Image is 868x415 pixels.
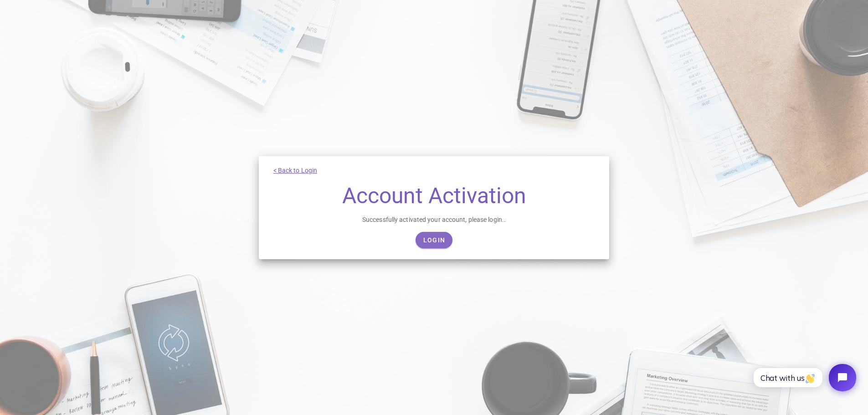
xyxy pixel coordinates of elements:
span: Login [423,236,445,244]
h1: Account Activation [273,184,595,207]
div: Successfully activated your account, please login.. [273,215,595,225]
a: < Back to Login [273,167,318,174]
a: Login [416,232,452,248]
iframe: Tidio Chat [744,356,864,399]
